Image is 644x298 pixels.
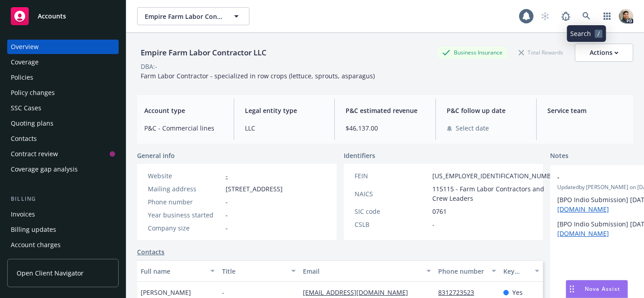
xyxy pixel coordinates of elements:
[438,266,486,276] div: Phone number
[346,106,424,115] span: P&C estimated revenue
[435,260,499,282] button: Phone number
[222,288,224,297] span: -
[355,189,429,199] div: NAICS
[226,223,228,233] span: -
[144,123,223,133] span: P&C - Commercial lines
[355,171,429,181] div: FEIN
[500,260,543,282] button: Key contact
[141,62,157,71] div: DBA: -
[303,266,421,276] div: Email
[355,220,429,229] div: CSLB
[137,47,270,59] div: Empire Farm Labor Contractor LLC
[7,131,119,146] a: Contacts
[222,266,286,276] div: Title
[11,86,55,100] div: Policy changes
[344,151,375,160] span: Identifiers
[11,70,33,85] div: Policies
[7,40,119,54] a: Overview
[7,207,119,221] a: Invoices
[137,151,175,160] span: General info
[38,13,66,20] span: Accounts
[141,72,375,80] span: Farm Labor Contractor - specialized in row crops (lettuce, sprouts, asparagus)
[566,280,577,298] div: Drag to move
[355,207,429,216] div: SIC code
[11,162,78,176] div: Coverage gap analysis
[148,223,222,233] div: Company size
[245,123,324,133] span: LLC
[438,47,507,58] div: Business Insurance
[514,47,568,58] div: Total Rewards
[7,147,119,161] a: Contract review
[7,222,119,237] a: Billing updates
[11,116,53,131] div: Quoting plans
[145,12,222,21] span: Empire Farm Labor Contractor LLC
[245,106,324,115] span: Legal entity type
[550,151,568,162] span: Notes
[137,260,218,282] button: Full name
[218,260,300,282] button: Title
[7,238,119,252] a: Account charges
[11,55,39,69] div: Coverage
[7,70,119,85] a: Policies
[148,184,222,194] div: Mailing address
[141,266,205,276] div: Full name
[447,106,525,115] span: P&C follow up date
[148,210,222,220] div: Year business started
[226,197,228,207] span: -
[619,9,633,23] img: photo
[11,207,35,221] div: Invoices
[137,7,249,25] button: Empire Farm Labor Contractor LLC
[148,197,222,207] div: Phone number
[590,44,618,61] div: Actions
[7,4,119,29] a: Accounts
[7,55,119,69] a: Coverage
[11,101,41,115] div: SSC Cases
[598,7,616,25] a: Switch app
[226,184,283,194] span: [STREET_ADDRESS]
[557,7,575,25] a: Report a Bug
[7,194,119,203] div: Billing
[566,280,628,298] button: Nova Assist
[144,106,223,115] span: Account type
[17,268,84,278] span: Open Client Navigator
[432,171,561,181] span: [US_EMPLOYER_IDENTIFICATION_NUMBER]
[299,260,435,282] button: Email
[432,184,561,203] span: 115115 - Farm Labor Contractors and Crew Leaders
[7,101,119,115] a: SSC Cases
[141,288,191,297] span: [PERSON_NAME]
[432,207,447,216] span: 0761
[536,7,554,25] a: Start snowing
[7,86,119,100] a: Policy changes
[11,147,58,161] div: Contract review
[575,44,633,62] button: Actions
[7,162,119,176] a: Coverage gap analysis
[303,288,415,297] a: [EMAIL_ADDRESS][DOMAIN_NAME]
[226,172,228,180] a: -
[577,7,595,25] a: Search
[148,171,222,181] div: Website
[11,222,56,237] div: Billing updates
[547,106,626,115] span: Service team
[456,123,489,133] span: Select date
[503,266,529,276] div: Key contact
[585,285,620,293] span: Nova Assist
[346,123,424,133] span: $46,137.00
[438,288,481,297] a: 8312723523
[512,288,523,297] span: Yes
[226,210,228,220] span: -
[11,238,61,252] div: Account charges
[11,40,39,54] div: Overview
[432,220,435,229] span: -
[7,116,119,131] a: Quoting plans
[137,247,164,257] a: Contacts
[11,131,37,146] div: Contacts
